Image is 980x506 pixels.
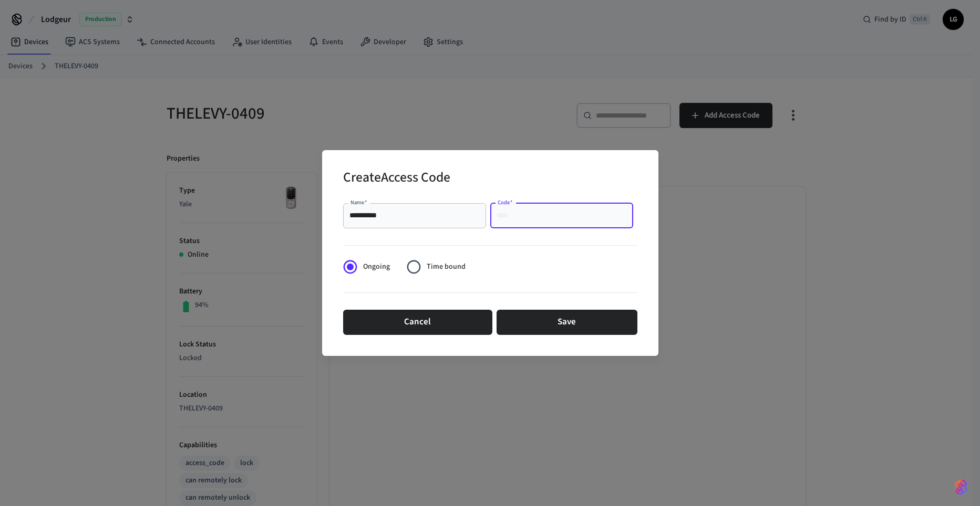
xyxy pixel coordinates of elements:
button: Cancel [343,310,492,335]
label: Name [350,198,367,206]
button: Save [497,310,637,335]
span: Time bound [427,261,466,272]
label: Code [498,198,513,206]
span: Ongoing [363,261,390,272]
img: SeamLogoGradient.69752ec5.svg [955,479,967,496]
h2: Create Access Code [343,163,450,195]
